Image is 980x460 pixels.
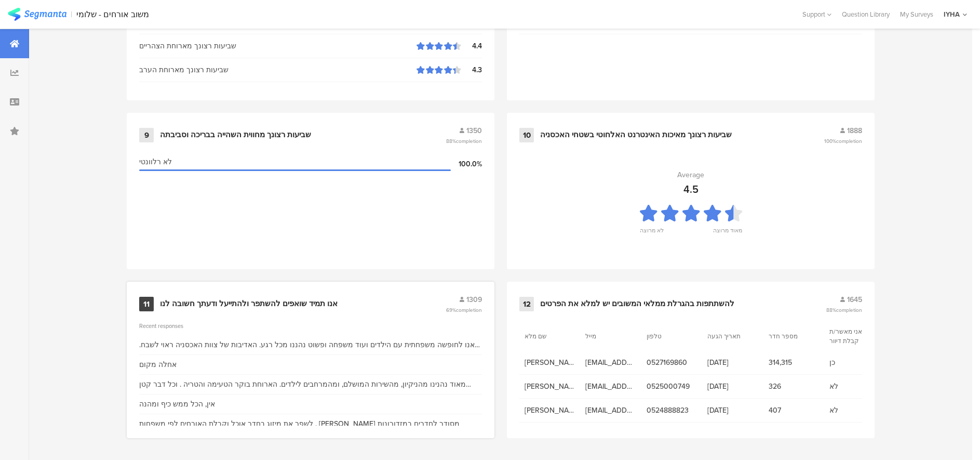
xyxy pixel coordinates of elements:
[160,299,338,309] div: אנו תמיד שואפים להשתפר ולהתייעל ודעתך חשובה לנו
[713,226,742,241] div: מאוד מרוצה
[802,6,831,22] div: Support
[829,327,876,346] section: אני מאשר/ת קבלת דיוור
[829,381,880,392] span: לא
[525,332,571,341] section: שם מלא
[677,169,704,180] div: Average
[466,294,482,305] span: 1309
[647,381,697,392] span: 0525000749
[836,137,862,145] span: completion
[461,41,482,51] div: 4.4
[829,357,880,368] span: כן
[683,181,699,197] div: 4.5
[139,64,417,75] div: שביעות רצונך מארוחת הערב
[847,294,862,305] span: 1645
[456,137,482,145] span: completion
[139,399,215,410] div: אין, הכל ממש כיף ומהנה
[8,8,66,21] img: segmanta logo
[944,9,960,19] div: IYHA
[519,297,534,311] div: 12
[139,379,482,390] div: מאוד נהנינו מהניקיון, מהשירות המושלם, ומהמרחבים לילדים. הארוחת בוקר הטעימה והטריה . וכל דבר קטן ש...
[847,125,862,136] span: 1888
[525,381,575,392] span: [PERSON_NAME]
[647,357,697,368] span: 0527169860
[519,128,534,142] div: 10
[585,332,632,341] section: מייל
[540,130,732,140] div: שביעות רצונך מאיכות האינטרנט האלחוטי בשטחי האכסניה
[707,381,758,392] span: [DATE]
[451,159,482,169] div: 100.0%
[139,41,417,51] div: שביעות רצונך מארוחת הצהריים
[647,405,697,416] span: 0524888823
[139,339,482,350] div: באנו לחופשה משפחתית עם הילדים ועוד משפחה ופשוט נהננו מכל רגע. האדיבות של צוות האכסניה ראוי לשבח. ...
[640,226,664,241] div: לא מרוצה
[540,299,734,309] div: להשתתפות בהגרלת ממלאי המשובים יש למלא את הפרטים
[824,137,862,145] span: 100%
[139,359,177,370] div: אחלה מקום
[585,405,636,416] span: [EMAIL_ADDRESS][DOMAIN_NAME]
[139,297,154,311] div: 11
[139,128,154,142] div: 9
[769,381,819,392] span: 326
[707,405,758,416] span: [DATE]
[139,418,460,429] div: לשפר את מיזוג בחדר אוכל וקבלת האורחים לפי משפחות . [PERSON_NAME] מסודר לחדרים במזדורונות
[446,306,482,314] span: 69%
[461,64,482,75] div: 4.3
[160,130,311,140] div: שביעות רצונך מחווית השהייה בבריכה וסביבתה
[769,357,819,368] span: 314,315
[829,405,880,416] span: לא
[707,357,758,368] span: [DATE]
[139,156,172,167] span: לא רלוונטי
[647,332,693,341] section: טלפון
[837,9,895,19] a: Question Library
[585,357,636,368] span: [EMAIL_ADDRESS][DOMAIN_NAME]
[826,306,862,314] span: 88%
[525,357,575,368] span: [PERSON_NAME]
[446,137,482,145] span: 88%
[139,322,482,330] div: Recent responses
[525,405,575,416] span: [PERSON_NAME]
[71,8,72,20] div: |
[456,306,482,314] span: completion
[707,332,754,341] section: תאריך הגעה
[76,9,149,19] div: משוב אורחים - שלומי
[895,9,938,19] a: My Surveys
[769,332,815,341] section: מספר חדר
[769,405,819,416] span: 407
[836,306,862,314] span: completion
[466,125,482,136] span: 1350
[585,381,636,392] span: [EMAIL_ADDRESS][DOMAIN_NAME]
